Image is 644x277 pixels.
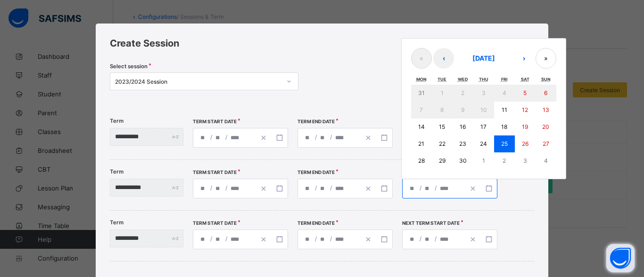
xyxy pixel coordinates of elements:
[482,157,485,164] abbr: 1 May 2025
[494,102,515,119] button: 11 April 2025
[472,54,495,62] span: [DATE]
[536,48,556,69] button: »
[544,157,548,164] abbr: 4 May 2025
[515,102,536,119] button: 12 April 2025
[536,85,556,102] button: 6 April 2025
[193,119,237,124] span: Term Start Date
[480,140,487,147] abbr: 24 April 2025
[432,102,453,119] button: 8 April 2025
[110,118,124,124] label: Term
[536,119,556,135] button: 20 April 2025
[473,135,494,152] button: 24 April 2025
[544,89,547,96] abbr: 6 April 2025
[329,235,333,243] span: /
[523,89,527,96] abbr: 5 April 2025
[224,184,228,192] span: /
[503,89,506,96] abbr: 4 April 2025
[411,119,432,135] button: 14 April 2025
[416,77,427,82] abbr: Monday
[432,85,453,102] button: 1 April 2025
[224,133,228,141] span: /
[455,48,512,69] button: [DATE]
[461,89,464,96] abbr: 2 April 2025
[536,135,556,152] button: 27 April 2025
[461,106,464,113] abbr: 9 April 2025
[432,135,453,152] button: 22 April 2025
[503,157,506,164] abbr: 2 May 2025
[515,152,536,169] button: 3 May 2025
[473,102,494,119] button: 10 April 2025
[515,135,536,152] button: 26 April 2025
[193,169,237,175] span: Term Start Date
[453,152,473,169] button: 30 April 2025
[479,77,488,82] abbr: Thursday
[193,220,237,226] span: Term Start Date
[411,152,432,169] button: 28 April 2025
[494,135,515,152] button: 25 April 2025
[418,123,425,130] abbr: 14 April 2025
[418,89,425,96] abbr: 31 March 2025
[501,123,507,130] abbr: 18 April 2025
[530,33,539,49] div: ×
[411,48,432,69] button: «
[459,157,467,164] abbr: 30 April 2025
[297,169,335,175] span: Term End Date
[434,184,438,192] span: /
[536,152,556,169] button: 4 May 2025
[543,106,549,113] abbr: 13 April 2025
[432,152,453,169] button: 29 April 2025
[314,184,318,192] span: /
[439,123,445,130] abbr: 15 April 2025
[473,119,494,135] button: 17 April 2025
[502,106,507,113] abbr: 11 April 2025
[523,157,527,164] abbr: 3 May 2025
[494,119,515,135] button: 18 April 2025
[522,140,528,147] abbr: 26 April 2025
[473,85,494,102] button: 3 April 2025
[459,140,466,147] abbr: 23 April 2025
[542,123,549,130] abbr: 20 April 2025
[441,89,444,96] abbr: 1 April 2025
[453,85,473,102] button: 2 April 2025
[480,123,487,130] abbr: 17 April 2025
[453,119,473,135] button: 16 April 2025
[411,85,432,102] button: 31 March 2025
[480,106,487,113] abbr: 10 April 2025
[115,78,281,85] div: 2023/2024 Session
[501,140,508,147] abbr: 25 April 2025
[418,140,424,147] abbr: 21 April 2025
[314,235,318,243] span: /
[473,152,494,169] button: 1 May 2025
[543,140,549,147] abbr: 27 April 2025
[439,140,446,147] abbr: 22 April 2025
[402,220,460,226] span: Next Term Start Date
[606,244,635,272] button: Open asap
[110,63,148,70] span: Select session
[209,133,213,141] span: /
[494,85,515,102] button: 4 April 2025
[224,235,228,243] span: /
[536,102,556,119] button: 13 April 2025
[440,106,444,113] abbr: 8 April 2025
[420,106,423,113] abbr: 7 April 2025
[501,77,508,82] abbr: Friday
[209,184,213,192] span: /
[458,77,468,82] abbr: Wednesday
[522,106,528,113] abbr: 12 April 2025
[438,77,446,82] abbr: Tuesday
[209,235,213,243] span: /
[453,135,473,152] button: 23 April 2025
[433,48,454,69] button: ‹
[110,168,124,175] label: Term
[297,119,335,124] span: Term End Date
[419,184,422,192] span: /
[434,235,438,243] span: /
[329,184,333,192] span: /
[513,48,534,69] button: ›
[419,235,422,243] span: /
[411,102,432,119] button: 7 April 2025
[329,133,333,141] span: /
[297,220,335,226] span: Term End Date
[521,77,529,82] abbr: Saturday
[411,135,432,152] button: 21 April 2025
